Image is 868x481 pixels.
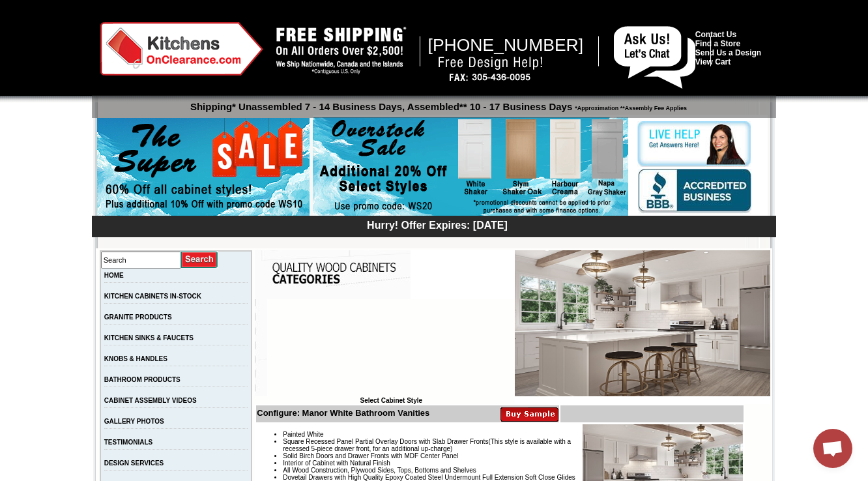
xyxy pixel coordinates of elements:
[267,299,515,397] iframe: Browser incompatible
[104,376,181,383] a: BATHROOM PRODUCTS
[695,30,736,39] a: Contact Us
[181,251,218,269] input: Submit
[104,293,201,300] a: KITCHEN CABINETS IN-STOCK
[104,459,164,467] a: DESIGN SERVICES
[283,438,571,452] span: Square Recessed Panel Partial Overlay Doors with Slab Drawer Fronts
[360,397,422,404] b: Select Cabinet Style
[104,397,197,404] a: CABINET ASSEMBLY VIDEOS
[283,474,575,481] span: Dovetail Drawers with High Quality Epoxy Coated Steel Undermount Full Extension Soft Close Glides
[100,22,263,76] img: Kitchens on Clearance Logo
[104,418,164,425] a: GALLERY PHOTOS
[98,95,776,112] p: Shipping* Unassembled 7 - 14 Business Days, Assembled** 10 - 17 Business Days
[515,250,770,396] img: Manor White
[283,438,571,452] span: (This style is available with a recessed 5-piece drawer front, for an additional up-charge)
[104,439,152,446] a: TESTIMONIALS
[104,334,194,342] a: KITCHEN SINKS & FAUCETS
[283,459,390,467] span: Interior of Cabinet with Natural Finish
[572,102,687,111] span: *Approximation **Assembly Fee Applies
[813,429,852,468] div: Open chat
[104,272,124,279] a: HOME
[104,313,172,321] a: GRANITE PRODUCTS
[428,35,584,55] span: [PHONE_NUMBER]
[98,218,776,231] div: Hurry! Offer Expires: [DATE]
[695,57,731,66] a: View Cart
[104,355,167,362] a: KNOBS & HANDLES
[695,48,761,57] a: Send Us a Design
[283,452,458,459] span: Solid Birch Doors and Drawer Fronts with MDF Center Panel
[695,39,740,48] a: Find a Store
[283,467,476,474] span: All Wood Construction, Plywood Sides, Tops, Bottoms and Shelves
[283,431,323,438] span: Painted White
[257,408,429,418] b: Configure: Manor White Bathroom Vanities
